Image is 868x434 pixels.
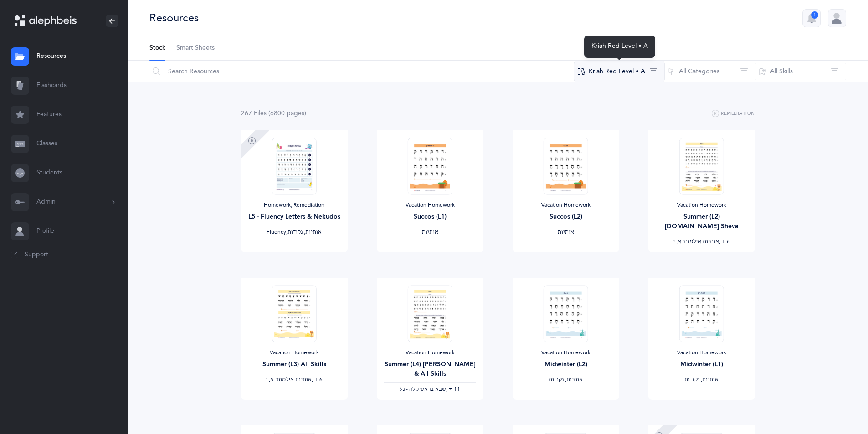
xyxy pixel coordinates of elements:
[248,212,340,222] div: L5 - Fluency Letters & Nekudos
[384,360,476,379] div: Summer (L4) [PERSON_NAME] & All Skills
[656,202,748,209] div: Vacation Homework
[520,202,612,209] div: Vacation Homework
[241,110,267,117] span: 267 File
[543,285,588,342] img: Midwinter_L2_EN_thumbnail_1736861945.png
[656,349,748,357] div: Vacation Homework
[543,138,588,194] img: Sukkos-L2_EN_thumbnail_1630360875.png
[267,229,288,235] span: Fluency,
[574,61,665,82] button: Kriah Red Level • A
[25,250,48,260] span: Support
[149,10,199,26] div: Resources
[679,285,724,342] img: Midwinter_L1_EN_thumbnail_1736833991.png
[422,229,438,235] span: ‫אותיות‬
[407,285,452,342] img: Summer_L4_Skills.Sheva_EN_thumbnail_1747333930.png
[684,376,719,383] span: ‫אותיות, נקודות‬
[584,36,655,58] div: Kriah Red Level • A
[264,110,267,117] span: s
[679,138,724,194] img: Summer_L2_Fluency.Skills.No_Sheva_EN_thumbnail_1718594438.png
[673,238,719,245] span: ‫אותיות אילמות: א, י‬
[520,349,612,357] div: Vacation Homework
[302,110,304,117] span: s
[520,360,612,369] div: Midwinter (L2)
[656,212,748,231] div: Summer (L2) [DOMAIN_NAME] Sheva
[811,11,818,19] div: 1
[558,229,574,235] span: ‫אותיות‬
[549,376,583,383] span: ‫אותיות, נקודות‬
[384,349,476,357] div: Vacation Homework
[149,61,574,82] input: Search Resources
[272,285,316,342] img: Summer_L3_Skills.Sheva_EN_thumbnail_1718594470.png
[400,386,446,392] span: ‫שבא בראש מלה - נע‬
[755,61,846,82] button: All Skills
[248,376,340,383] div: ‪, + 6‬
[268,110,306,117] span: (6800 page )
[176,44,215,53] span: Smart Sheets
[384,386,476,393] div: ‪, + 11‬
[656,238,748,245] div: ‪, + 6‬
[712,108,755,119] button: Remediation
[802,9,821,27] button: 1
[248,202,340,209] div: Homework, Remediation
[384,202,476,209] div: Vacation Homework
[288,229,322,235] span: ‫אותיות, נקודות‬
[407,138,452,194] img: Sukkos-L1_EN_thumbnail_1736828900.png
[248,360,340,369] div: Summer (L3) All Skills
[248,349,340,357] div: Vacation Homework
[266,376,312,383] span: ‫אותיות אילמות: א, י‬
[520,212,612,222] div: Succos (L2)
[272,138,316,194] img: RemediationHomework-L5-Fluency_EN_thumbnail_1724336525.png
[656,360,748,369] div: Midwinter (L1)
[384,212,476,222] div: Succos (L1)
[664,61,755,82] button: All Categories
